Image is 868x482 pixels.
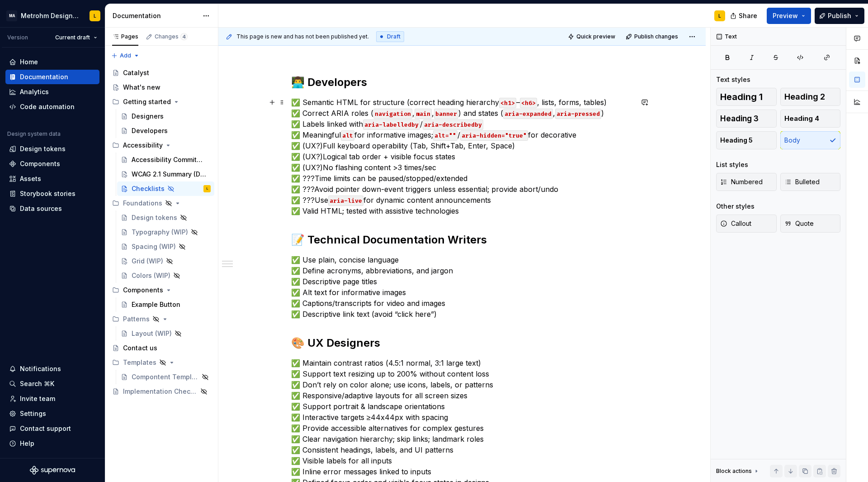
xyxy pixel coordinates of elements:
[108,196,214,210] div: Foundations
[767,8,811,24] button: Preview
[51,31,101,44] button: Current draft
[132,329,172,338] div: Layout (WIP)
[5,377,99,391] button: Search ⌘K
[132,184,165,193] div: Checklists
[117,297,214,312] a: Example Button
[716,202,755,211] div: Other styles
[108,80,214,95] a: What's new
[520,98,537,108] code: <h6>
[20,144,66,153] div: Design tokens
[5,70,99,84] a: Documentation
[634,33,678,40] span: Publish changes
[291,97,633,216] p: ✅ Semantic HTML for structure (correct heading hierarchy – , lists, forms, tables) ✅ Correct ARIA...
[291,233,487,246] strong: 📝 Technical Documentation Writers
[716,173,777,191] button: Numbered
[132,112,164,121] div: Designers
[6,10,17,21] div: MA
[108,49,142,62] button: Add
[5,142,99,156] a: Design tokens
[113,11,198,20] div: Documentation
[20,394,55,403] div: Invite team
[784,177,820,186] span: Bulleted
[117,153,214,167] a: Accessibility Commitment (Draft)
[415,109,432,119] code: main
[5,186,99,201] a: Storybook stories
[7,34,28,41] div: Version
[555,109,601,119] code: aria-pressed
[117,167,214,181] a: WCAG 2.1 Summary (Draft)
[5,55,99,69] a: Home
[565,30,619,43] button: Quick preview
[739,11,757,20] span: Share
[460,130,528,141] code: aria-hidden="true"
[5,362,99,376] button: Notifications
[117,181,214,196] a: ChecklistsL
[20,159,60,168] div: Components
[21,11,79,20] div: Metrohm Design System
[780,110,841,128] button: Heading 4
[20,174,41,183] div: Assets
[132,213,177,222] div: Design tokens
[718,12,721,19] div: L
[716,110,777,128] button: Heading 3
[132,242,176,251] div: Spacing (WIP)
[20,364,61,373] div: Notifications
[623,30,682,43] button: Publish changes
[720,92,763,101] span: Heading 1
[726,8,763,24] button: Share
[20,439,34,448] div: Help
[117,254,214,268] a: Grid (WIP)
[20,57,38,67] div: Home
[123,358,156,367] div: Templates
[20,72,68,81] div: Documentation
[815,8,864,24] button: Publish
[5,406,99,421] a: Settings
[20,379,54,388] div: Search ⌘K
[5,436,99,451] button: Help
[108,95,214,109] div: Getting started
[108,138,214,153] div: Accessibility
[123,141,163,150] div: Accessibility
[20,424,71,433] div: Contact support
[117,268,214,283] a: Colors (WIP)
[207,184,208,193] div: L
[30,466,75,475] a: Supernova Logo
[291,76,367,89] strong: 👨‍💻 Developers
[108,355,214,370] div: Templates
[828,11,851,20] span: Publish
[720,136,753,145] span: Heading 5
[576,33,615,40] span: Quick preview
[716,215,777,233] button: Callout
[503,109,553,119] code: aria-expanded
[94,12,96,19] div: L
[784,219,814,228] span: Quote
[155,33,188,40] div: Changes
[2,6,103,25] button: MAMetrohm Design SystemL
[716,468,752,475] div: Block actions
[123,199,162,208] div: Foundations
[132,155,206,164] div: Accessibility Commitment (Draft)
[117,210,214,225] a: Design tokens
[363,119,420,130] code: aria-labelledby
[5,421,99,436] button: Contact support
[5,85,99,99] a: Analytics
[123,97,171,106] div: Getting started
[328,196,363,206] code: aria-live
[20,409,46,418] div: Settings
[108,341,214,355] a: Contact us
[784,92,825,101] span: Heading 2
[499,98,516,108] code: <h1>
[108,312,214,326] div: Patterns
[117,109,214,124] a: Designers
[123,83,160,92] div: What's new
[132,170,206,179] div: WCAG 2.1 Summary (Draft)
[112,33,138,40] div: Pages
[108,66,214,399] div: Page tree
[123,68,149,77] div: Catalyst
[180,33,188,40] span: 4
[108,283,214,297] div: Components
[433,130,458,141] code: alt=""
[117,370,214,384] a: Compontent Template
[780,173,841,191] button: Bulleted
[123,286,163,295] div: Components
